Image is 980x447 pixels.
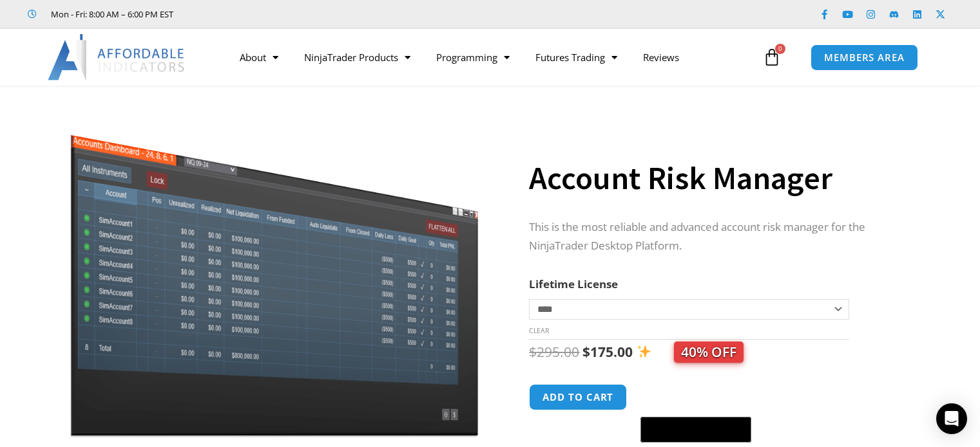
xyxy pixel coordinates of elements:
span: $ [582,343,590,361]
iframe: Customer reviews powered by Trustpilot [191,8,385,21]
a: Futures Trading [523,42,630,72]
a: Programming [423,42,523,72]
iframe: Secure express checkout frame [638,382,754,413]
a: MEMBERS AREA [811,44,918,71]
a: About [227,42,291,72]
span: 0 [775,44,785,54]
button: Add to cart [529,384,627,410]
h1: Account Risk Manager [529,156,905,201]
label: Lifetime License [529,277,618,291]
a: NinjaTrader Products [291,42,423,72]
span: 40% OFF [674,342,744,363]
a: Reviews [630,42,692,72]
img: LogoAI | Affordable Indicators – NinjaTrader [48,34,186,80]
div: Open Intercom Messenger [936,403,967,434]
img: ✨ [637,345,651,358]
a: Clear options [529,326,549,335]
button: Buy with GPay [640,417,751,442]
nav: Menu [227,42,760,72]
a: 0 [744,39,800,76]
span: $ [529,343,537,361]
span: MEMBERS AREA [824,53,905,62]
span: Mon - Fri: 8:00 AM – 6:00 PM EST [48,6,173,22]
bdi: 295.00 [529,343,579,361]
p: This is the most reliable and advanced account risk manager for the NinjaTrader Desktop Platform. [529,218,905,255]
bdi: 175.00 [582,343,633,361]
